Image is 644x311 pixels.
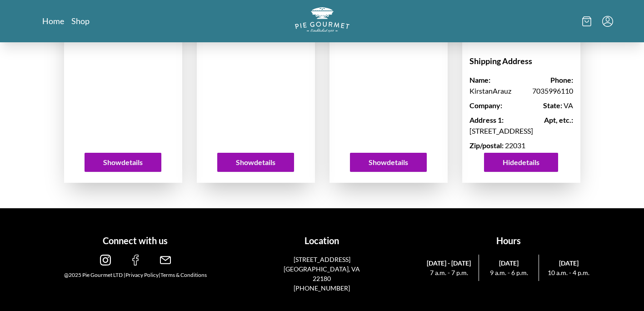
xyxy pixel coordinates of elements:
a: instagram [100,258,111,267]
h1: Shipping Address [469,55,573,67]
a: Privacy Policy [125,271,159,278]
h1: Connect with us [46,234,225,247]
button: More Details [217,153,294,172]
span: Address 1: [469,115,504,124]
a: Logo [295,7,349,35]
span: [DATE] [483,258,535,268]
h1: Location [232,234,412,247]
p: VA [529,100,573,111]
a: Home [42,15,64,26]
a: email [160,258,171,267]
a: [PHONE_NUMBER] [294,284,350,292]
p: [STREET_ADDRESS] [469,115,514,136]
img: facebook [130,255,141,266]
p: KirstanArauz [469,75,514,96]
span: Name: [469,75,490,84]
span: 10 a.m. - 4 p.m. [543,268,595,277]
span: Zip/postal: [469,141,504,150]
img: email [160,255,171,266]
span: [DATE] - [DATE] [423,258,475,268]
span: 7 a.m. - 7 p.m. [423,268,475,277]
span: [DATE] [543,258,595,268]
a: facebook [130,258,141,267]
button: More Details [350,153,427,172]
a: Terms & Conditions [160,271,207,278]
span: Company: [469,101,502,110]
p: [GEOGRAPHIC_DATA], VA 22180 [277,264,367,283]
span: Apt, etc.: [544,115,573,124]
img: logo [295,7,349,32]
button: Menu [602,16,613,27]
p: 7035996110 [529,75,573,96]
a: Shop [71,15,90,26]
div: @2025 Pie Gourmet LTD | | [46,271,225,279]
h1: Hours [419,234,599,247]
p: 22031 [469,140,573,151]
button: More Details [484,153,558,172]
a: [STREET_ADDRESS][GEOGRAPHIC_DATA], VA 22180 [277,255,367,283]
span: Phone: [550,75,573,84]
p: [STREET_ADDRESS] [277,255,367,264]
span: State: [543,101,562,110]
span: 9 a.m. - 6 p.m. [483,268,535,277]
button: More Details [85,153,161,172]
img: instagram [100,255,111,266]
